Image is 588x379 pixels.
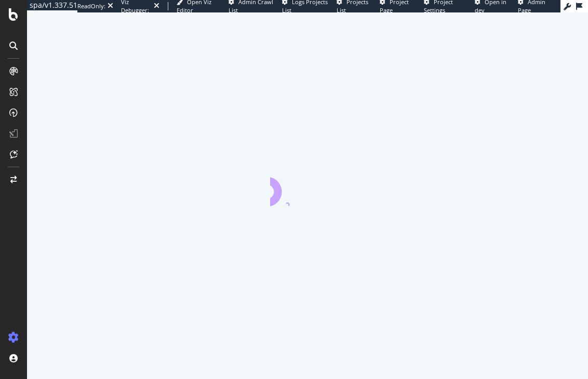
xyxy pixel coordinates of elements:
div: animation [270,169,345,206]
div: ReadOnly: [77,2,105,10]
